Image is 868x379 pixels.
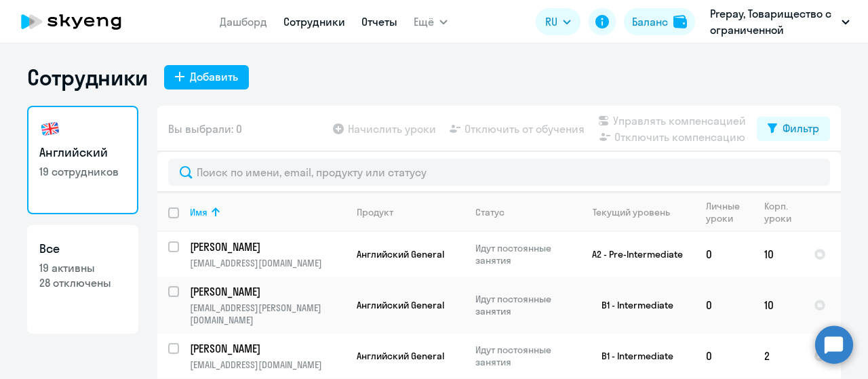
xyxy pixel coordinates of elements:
td: B1 - Intermediate [569,334,695,378]
button: Добавить [164,65,249,89]
td: 0 [695,334,753,378]
div: Баланс [632,14,668,30]
p: Идут постоянные занятия [475,242,568,266]
p: 19 сотрудников [39,164,126,179]
a: Английский19 сотрудников [27,106,138,214]
button: Балансbalance [624,8,695,35]
button: Prepay, Товарищество с ограниченной ответственностью «ITX (Айтикс)» (ТОО «ITX (Айтикс)») [703,5,856,38]
div: Текущий уровень [593,206,670,218]
h1: Сотрудники [27,64,148,91]
div: Добавить [190,68,238,85]
button: Ещё [414,8,448,35]
p: [EMAIL_ADDRESS][DOMAIN_NAME] [190,359,345,371]
a: [PERSON_NAME] [190,341,345,356]
span: Английский General [357,248,444,260]
td: 2 [753,334,803,378]
p: [PERSON_NAME] [190,239,343,254]
span: Английский General [357,299,444,311]
a: Сотрудники [283,15,345,28]
span: Вы выбрали: 0 [168,121,242,137]
input: Поиск по имени, email, продукту или статусу [168,159,830,186]
a: [PERSON_NAME] [190,284,345,299]
a: Все19 активны28 отключены [27,225,138,334]
p: 19 активны [39,260,126,275]
div: Корп. уроки [764,200,802,224]
div: Продукт [357,206,393,218]
div: Фильтр [783,120,819,136]
h3: Английский [39,144,126,161]
td: 0 [695,232,753,277]
td: A2 - Pre-Intermediate [569,232,695,277]
td: 0 [695,277,753,334]
div: Имя [190,206,345,218]
img: balance [673,15,687,28]
div: Текущий уровень [580,206,694,218]
p: [EMAIL_ADDRESS][PERSON_NAME][DOMAIN_NAME] [190,302,345,326]
td: B1 - Intermediate [569,277,695,334]
p: [PERSON_NAME] [190,341,343,356]
a: [PERSON_NAME] [190,239,345,254]
img: english [39,118,61,140]
span: Английский General [357,350,444,362]
div: Имя [190,206,208,218]
td: 10 [753,277,803,334]
p: Prepay, Товарищество с ограниченной ответственностью «ITX (Айтикс)» (ТОО «ITX (Айтикс)») [710,5,836,38]
p: [PERSON_NAME] [190,284,343,299]
span: RU [545,14,557,30]
p: Идут постоянные занятия [475,293,568,317]
div: Статус [475,206,505,218]
p: 28 отключены [39,275,126,290]
button: Фильтр [757,117,830,141]
div: Личные уроки [706,200,753,224]
span: Ещё [414,14,434,30]
p: Идут постоянные занятия [475,344,568,368]
td: 10 [753,232,803,277]
p: [EMAIL_ADDRESS][DOMAIN_NAME] [190,257,345,269]
a: Дашборд [220,15,267,28]
h3: Все [39,240,126,258]
button: RU [536,8,580,35]
a: Отчеты [361,15,397,28]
